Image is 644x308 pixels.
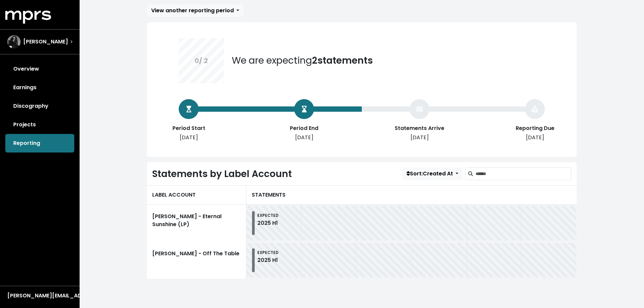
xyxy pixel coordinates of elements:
[508,134,561,142] div: [DATE]
[393,124,446,132] div: Statements Arrive
[23,38,68,46] span: [PERSON_NAME]
[5,60,74,78] a: Overview
[246,185,577,205] div: STATEMENTS
[407,170,453,177] span: Sort: Created At
[162,124,215,132] div: Period Start
[147,185,246,205] div: LABEL ACCOUNT
[257,256,279,264] div: 2025 H1
[5,115,74,134] a: Projects
[147,205,246,242] a: [PERSON_NAME] - Eternal Sunshine (LP)
[151,7,234,14] span: View another reporting period
[152,168,292,180] h2: Statements by Label Account
[232,54,373,68] div: We are expecting
[5,97,74,115] a: Discography
[162,134,215,142] div: [DATE]
[476,167,571,180] input: Search label accounts
[278,124,331,132] div: Period End
[257,219,279,227] div: 2025 H1
[312,54,373,67] b: 2 statements
[147,4,243,17] button: View another reporting period
[5,291,74,300] button: [PERSON_NAME][EMAIL_ADDRESS][DOMAIN_NAME]
[257,213,279,218] small: EXPECTED
[5,13,51,21] a: mprs logo
[257,250,279,255] small: EXPECTED
[147,242,246,279] a: [PERSON_NAME] - Off The Table
[278,134,331,142] div: [DATE]
[7,292,72,300] div: [PERSON_NAME][EMAIL_ADDRESS][DOMAIN_NAME]
[508,124,561,132] div: Reporting Due
[5,78,74,97] a: Earnings
[402,167,463,180] button: Sort:Created At
[393,134,446,142] div: [DATE]
[7,35,21,48] img: The selected account / producer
